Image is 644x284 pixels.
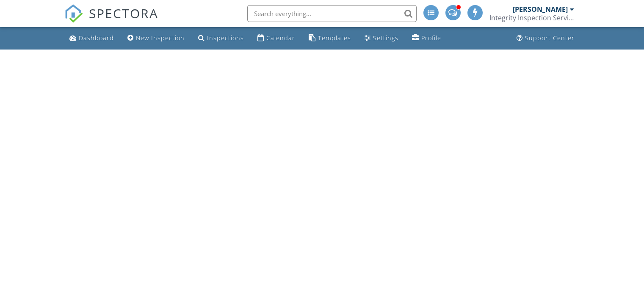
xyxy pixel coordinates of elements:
[254,30,299,46] a: Calendar
[64,4,83,23] img: The Best Home Inspection Software - Spectora
[409,30,445,46] a: Profile
[318,34,351,42] div: Templates
[361,30,402,46] a: Settings
[305,30,354,46] a: Templates
[373,34,398,42] div: Settings
[195,30,247,46] a: Inspections
[64,11,158,29] a: SPECTORA
[421,34,441,42] div: Profile
[79,34,114,42] div: Dashboard
[513,30,578,46] a: Support Center
[513,5,568,14] div: [PERSON_NAME]
[489,14,574,22] div: Integrity Inspection Service (Spectora)
[124,30,188,46] a: New Inspection
[247,5,417,22] input: Search everything...
[207,34,244,42] div: Inspections
[89,4,158,22] span: SPECTORA
[136,34,185,42] div: New Inspection
[266,34,295,42] div: Calendar
[66,30,117,46] a: Dashboard
[525,34,575,42] div: Support Center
